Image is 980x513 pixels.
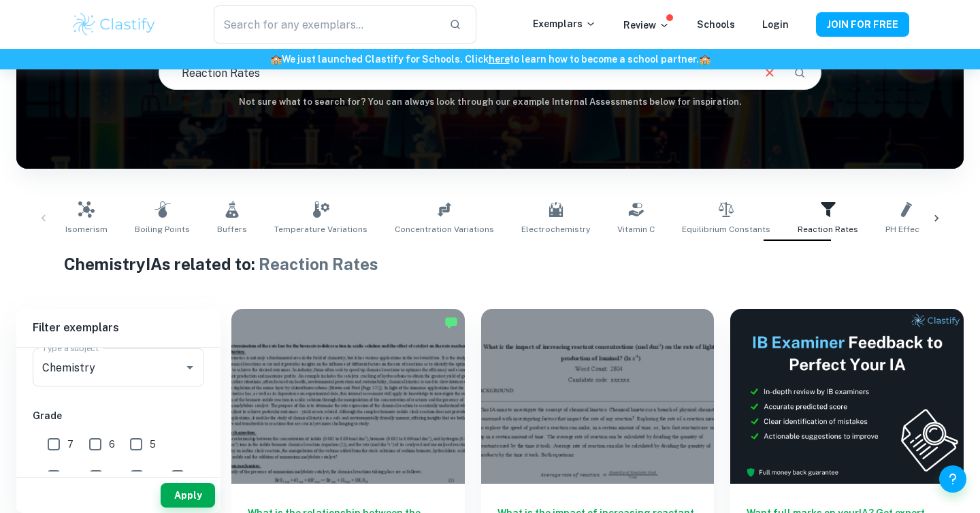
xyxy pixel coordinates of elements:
button: Open [180,358,199,377]
button: Help and Feedback [939,465,966,493]
span: 1 [191,469,195,484]
span: 🏫 [270,54,282,65]
span: 6 [109,437,115,452]
span: 4 [67,469,74,484]
span: 2 [150,469,156,484]
img: Clastify logo [71,11,157,38]
span: Concentration Variations [395,223,494,235]
img: Thumbnail [730,309,964,484]
button: Search [788,61,811,84]
span: Buffers [217,223,247,235]
input: E.g. enthalpy of combustion, Winkler method, phosphate and temperature... [159,54,751,92]
input: Search for any exemplars... [214,5,438,44]
span: 7 [67,437,73,452]
a: Login [762,19,789,30]
button: JOIN FOR FREE [816,12,909,37]
p: Exemplars [533,16,596,31]
span: Electrochemistry [521,223,590,235]
span: Temperature Variations [274,223,367,235]
span: Isomerism [65,223,108,235]
h6: Grade [33,408,204,423]
span: pH Effects [885,223,928,235]
a: here [489,54,510,65]
a: Schools [697,19,735,30]
span: Reaction Rates [259,254,378,274]
h6: We just launched Clastify for Schools. Click to learn how to become a school partner. [3,52,977,67]
span: 5 [150,437,156,452]
h1: Chemistry IAs related to: [64,252,917,276]
span: Reaction Rates [798,223,858,235]
span: 🏫 [699,54,710,65]
span: Boiling Points [135,223,190,235]
label: Type a subject [42,342,99,354]
p: Review [623,18,670,33]
h6: Not sure what to search for? You can always look through our example Internal Assessments below f... [16,95,964,109]
span: Equilibrium Constants [682,223,770,235]
span: Vitamin C [617,223,655,235]
button: Clear [757,60,783,86]
button: Apply [161,483,215,508]
h6: Filter exemplars [16,309,220,347]
img: Marked [444,316,458,329]
span: 3 [110,469,116,484]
